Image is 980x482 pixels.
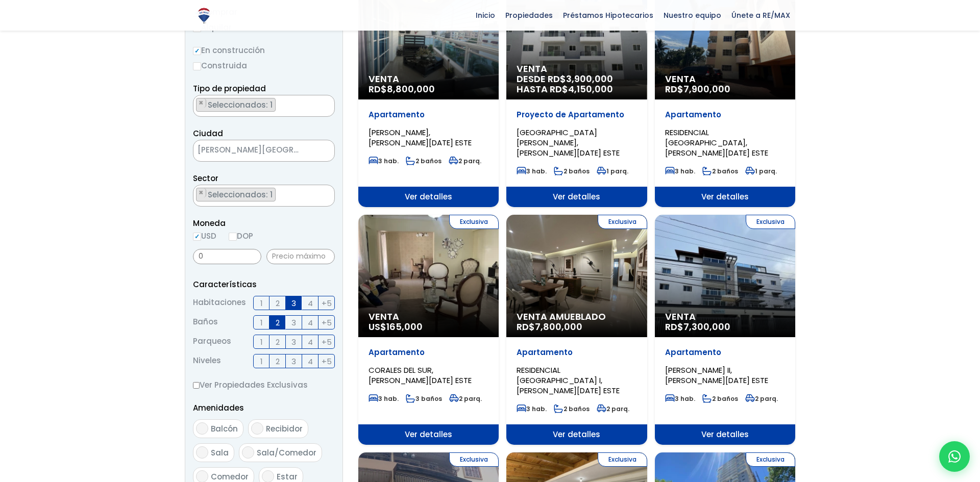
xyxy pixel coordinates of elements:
span: SANTO DOMINGO NORTE [193,143,309,157]
span: Venta Amueblado [517,312,636,322]
a: Exclusiva Venta RD$7,300,000 Apartamento [PERSON_NAME] II, [PERSON_NAME][DATE] ESTE 3 hab. 2 baño... [655,215,795,445]
span: HASTA RD$ [517,84,636,94]
input: Precio mínimo [193,249,261,264]
span: 2 [276,316,280,329]
span: Exclusiva [746,215,795,229]
span: 1 parq. [745,167,777,175]
span: 3 [291,336,296,348]
span: 165,000 [386,320,423,333]
input: DOP [229,233,237,241]
a: Exclusiva Venta Amueblado RD$7,800,000 Apartamento RESIDENCIAL [GEOGRAPHIC_DATA] I, [PERSON_NAME]... [506,215,647,445]
input: Sala/Comedor [242,446,254,459]
span: Venta [369,312,488,322]
label: USD [193,230,216,242]
span: RD$ [369,83,435,95]
span: [PERSON_NAME], [PERSON_NAME][DATE] ESTE [369,127,472,148]
li: CIUDAD MODELO [196,188,276,201]
span: 3 [291,316,296,329]
input: Balcón [196,422,208,435]
label: En construcción [193,44,335,57]
span: Únete a RE/MAX [726,8,795,23]
span: Nuestro equipo [658,8,726,23]
span: [PERSON_NAME] II, [PERSON_NAME][DATE] ESTE [665,365,768,386]
span: Ver detalles [655,187,795,207]
p: Amenidades [193,401,335,414]
span: Ver detalles [358,424,499,445]
span: Inicio [471,8,500,23]
span: × [324,188,329,197]
p: Apartamento [369,110,488,120]
span: Sector [193,173,218,184]
span: 3 hab. [665,394,695,403]
a: Exclusiva Venta US$165,000 Apartamento CORALES DEL SUR, [PERSON_NAME][DATE] ESTE 3 hab. 3 baños 2... [358,215,499,445]
span: +5 [322,355,332,368]
p: Proyecto de Apartamento [517,110,636,120]
textarea: Search [193,185,199,207]
span: Balcón [211,423,238,434]
input: Sala [196,446,208,459]
img: Logo de REMAX [195,7,213,24]
span: 3 hab. [517,404,547,413]
span: Exclusiva [598,452,647,467]
span: 2 [276,336,280,348]
span: RESIDENCIAL [GEOGRAPHIC_DATA], [PERSON_NAME][DATE] ESTE [665,127,768,158]
button: Remove item [197,188,206,197]
span: Ver detalles [358,187,499,207]
span: Exclusiva [598,215,647,229]
p: Apartamento [517,347,636,358]
label: DOP [229,230,253,242]
span: Seleccionados: 1 [207,99,275,110]
button: Remove all items [323,98,329,108]
span: Exclusiva [449,215,499,229]
span: DESDE RD$ [517,74,636,94]
p: Apartamento [665,110,785,120]
span: 2 [276,297,280,310]
span: Venta [665,312,785,322]
span: RESIDENCIAL [GEOGRAPHIC_DATA] I, [PERSON_NAME][DATE] ESTE [517,365,620,396]
span: SANTO DOMINGO NORTE [193,140,335,162]
span: +5 [322,316,332,329]
button: Remove item [197,98,206,108]
span: 2 baños [702,167,738,175]
span: 2 baños [702,394,738,403]
span: 3 hab. [665,167,695,175]
span: RD$ [665,83,730,95]
span: 3 hab. [517,167,547,175]
span: +5 [322,297,332,310]
span: 2 baños [554,167,590,175]
span: Baños [193,315,218,329]
button: Remove all items [309,143,324,159]
textarea: Search [193,95,199,117]
span: 3,900,000 [566,72,613,85]
p: Apartamento [369,347,488,358]
span: × [324,98,329,108]
button: Remove all items [323,188,329,198]
span: Exclusiva [449,452,499,467]
span: 8,800,000 [387,83,435,95]
p: Características [193,278,335,291]
span: Sala [211,447,229,458]
span: Venta [665,74,785,84]
span: 2 baños [406,157,442,165]
span: 2 parq. [597,404,629,413]
span: [GEOGRAPHIC_DATA][PERSON_NAME], [PERSON_NAME][DATE] ESTE [517,127,620,158]
span: 1 [260,316,263,329]
span: 4 [308,316,313,329]
input: Recibidor [251,422,263,435]
span: Ciudad [193,128,223,139]
span: Exclusiva [746,452,795,467]
input: Precio máximo [266,249,335,264]
span: Ver detalles [506,187,647,207]
span: 4,150,000 [568,83,613,95]
input: Ver Propiedades Exclusivas [193,382,200,389]
span: 7,300,000 [683,320,730,333]
span: Propiedades [500,8,558,23]
span: CORALES DEL SUR, [PERSON_NAME][DATE] ESTE [369,365,472,386]
span: Ver detalles [506,424,647,445]
span: Habitaciones [193,296,246,310]
input: USD [193,233,201,241]
span: Préstamos Hipotecarios [558,8,658,23]
label: Ver Propiedades Exclusivas [193,378,335,391]
span: 2 baños [554,404,590,413]
span: 2 parq. [449,394,482,403]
